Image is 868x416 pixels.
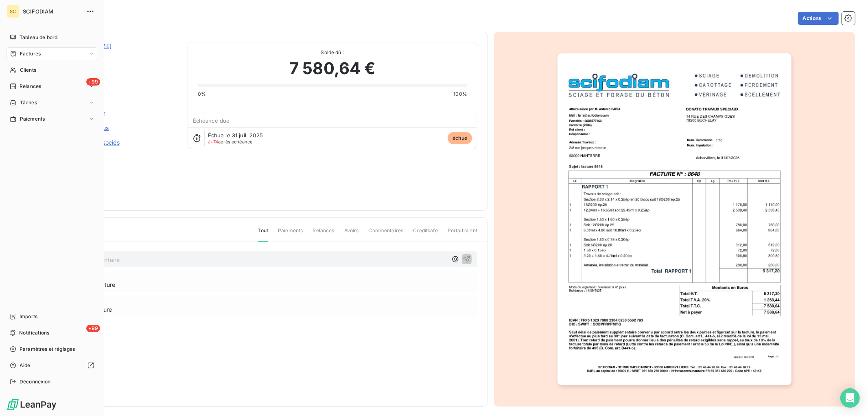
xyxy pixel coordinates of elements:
span: Tâches [20,99,37,106]
img: Logo LeanPay [7,398,57,411]
span: Paiements [20,115,45,123]
div: Open Intercom Messenger [840,388,860,408]
span: Solde dû : [198,49,467,56]
span: Déconnexion [20,378,51,385]
div: SC [7,5,20,18]
span: Factures [20,50,41,57]
span: Notifications [19,329,49,337]
span: Échéance due [193,117,230,124]
span: Aide [20,362,31,369]
span: Imports [20,313,37,320]
span: après échéance [208,139,253,144]
span: Paiements [278,227,303,241]
span: Tableau de bord [20,34,57,41]
a: Aide [7,359,97,372]
span: Avoirs [344,227,359,241]
span: Tout [258,227,269,242]
span: SCIFODIAM [23,8,81,15]
span: 7 580,64 € [289,56,376,81]
span: +99 [86,325,100,332]
span: 100% [453,90,467,98]
span: Creditsafe [413,227,438,241]
img: invoice_thumbnail [558,53,791,385]
span: 0% [198,90,206,98]
button: Actions [798,12,839,25]
span: Clients [20,66,36,74]
span: Relances [313,227,334,241]
span: Commentaires [369,227,404,241]
span: 41106009 [64,52,178,58]
span: échue [448,132,472,144]
span: J+74 [208,139,219,145]
span: Paramètres et réglages [20,346,75,353]
span: +99 [86,78,100,86]
span: Échue le 31 juil. 2025 [208,132,263,139]
span: Relances [20,83,41,90]
span: Portail client [448,227,477,241]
